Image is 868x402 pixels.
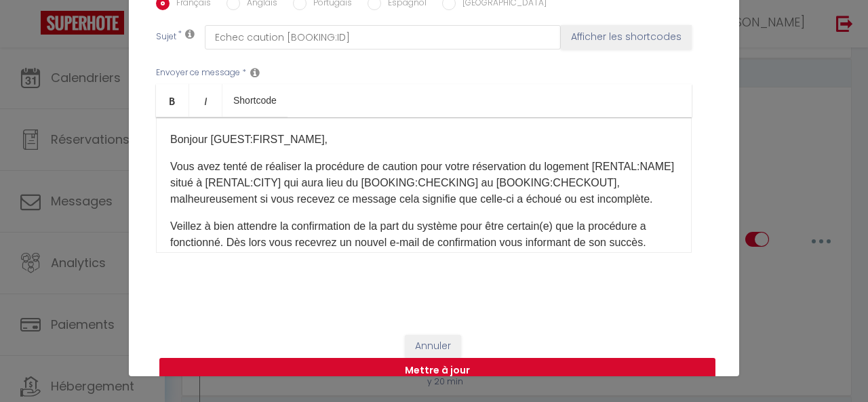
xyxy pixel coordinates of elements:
[250,67,260,78] i: Message
[159,358,715,384] button: Mettre à jour
[185,28,195,39] i: Subject
[222,84,288,117] a: Shortcode
[156,31,176,45] label: Sujet
[170,132,677,148] p: Bonjour [GUEST:FIRST_NAME],
[170,159,677,207] p: Vous avez tenté de réaliser la procédure de caution pour votre réservation du logement [RENTAL:NA...
[189,84,222,117] a: Italic
[156,66,240,79] label: Envoyer ce message
[561,25,692,49] button: Afficher les shortcodes
[405,335,461,358] button: Annuler
[156,84,189,117] a: Bold
[170,218,677,251] p: Veillez à bien attendre ​la confirmation de la part du système pour être certain(e) que la procéd...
